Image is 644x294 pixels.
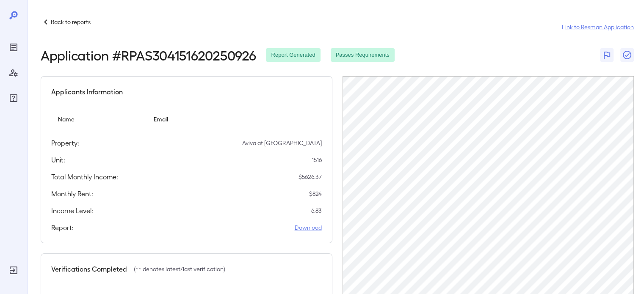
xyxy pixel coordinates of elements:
[51,155,65,165] h5: Unit:
[266,51,320,59] span: Report Generated
[51,107,322,131] table: simple table
[51,264,127,274] h5: Verifications Completed
[562,23,634,31] a: Link to Resman Application
[7,66,20,80] div: Manage Users
[51,206,93,216] h5: Income Level:
[7,41,20,54] div: Reports
[51,18,91,26] p: Back to reports
[51,172,118,182] h5: Total Monthly Income:
[147,107,236,131] th: Email
[620,48,634,62] button: Close Report
[51,87,123,97] h5: Applicants Information
[51,138,79,148] h5: Property:
[51,223,74,233] h5: Report:
[309,190,322,198] p: $ 824
[51,107,147,131] th: Name
[134,265,225,273] p: (** denotes latest/last verification)
[295,223,322,232] a: Download
[600,48,614,62] button: Flag Report
[242,139,322,147] p: Aviva at [GEOGRAPHIC_DATA]
[7,91,20,105] div: FAQ
[311,206,322,215] p: 6.83
[299,173,322,181] p: $ 5626.37
[51,189,93,199] h5: Monthly Rent:
[331,51,395,59] span: Passes Requirements
[312,156,322,164] p: 1516
[41,47,256,63] h2: Application # RPAS304151620250926
[7,264,20,277] div: Log Out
